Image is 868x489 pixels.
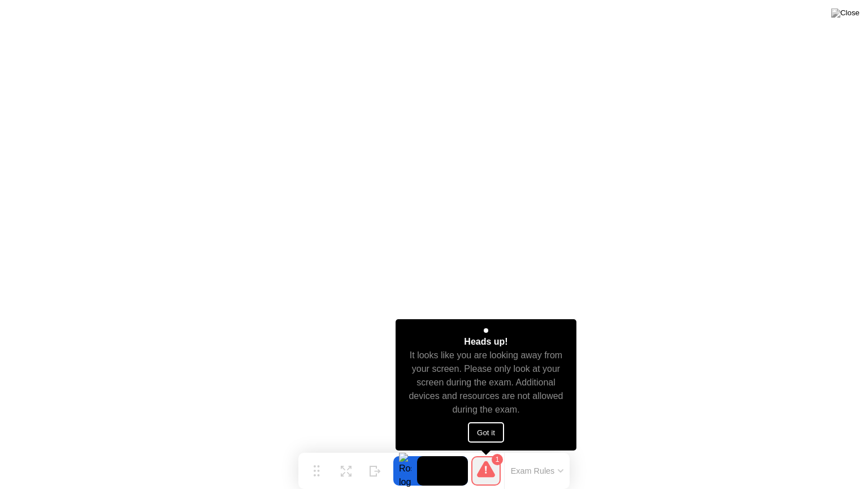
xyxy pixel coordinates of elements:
img: Close [831,8,860,18]
div: It looks like you are looking away from your screen. Please only look at your screen during the e... [406,349,567,417]
div: Heads up! [464,335,507,349]
button: Got it [468,422,504,443]
div: 1 [492,454,503,465]
button: Exam Rules [507,466,567,476]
